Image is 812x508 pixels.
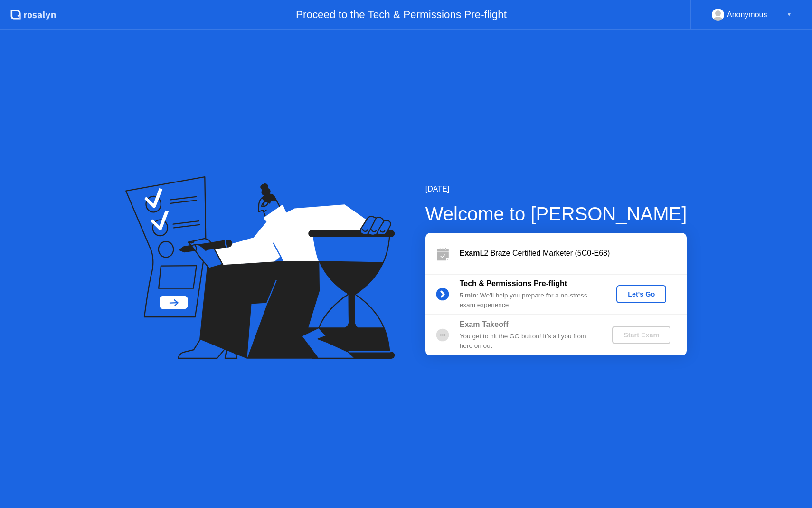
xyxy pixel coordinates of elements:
[616,331,667,339] div: Start Exam
[616,285,666,303] button: Let's Go
[425,183,687,195] div: [DATE]
[727,9,767,21] div: Anonymous
[425,200,687,228] div: Welcome to [PERSON_NAME]
[460,248,687,259] div: L2 Braze Certified Marketer (5C0-E68)
[460,320,509,328] b: Exam Takeoff
[460,249,480,257] b: Exam
[460,332,596,351] div: You get to hit the GO button! It’s all you from here on out
[612,326,670,344] button: Start Exam
[787,9,792,21] div: ▼
[460,292,477,299] b: 5 min
[460,279,567,288] b: Tech & Permissions Pre-flight
[620,290,662,298] div: Let's Go
[460,291,596,310] div: : We’ll help you prepare for a no-stress exam experience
